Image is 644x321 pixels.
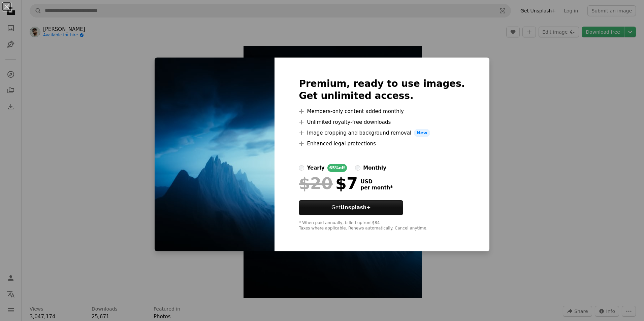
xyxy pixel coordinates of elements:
input: yearly65%off [299,165,304,171]
img: photo-1729158323214-a31b02957724 [155,58,275,251]
div: $7 [299,175,358,192]
li: Members-only content added monthly [299,107,465,115]
button: GetUnsplash+ [299,200,403,215]
div: * When paid annually, billed upfront $84 Taxes where applicable. Renews automatically. Cancel any... [299,220,465,231]
li: Image cropping and background removal [299,129,465,137]
h2: Premium, ready to use images. Get unlimited access. [299,78,465,102]
input: monthly [355,165,360,171]
span: New [414,129,430,137]
li: Enhanced legal protections [299,140,465,148]
li: Unlimited royalty-free downloads [299,118,465,126]
span: USD [360,179,393,185]
span: $20 [299,175,332,192]
span: per month * [360,185,393,191]
strong: Unsplash+ [341,205,371,211]
div: yearly [307,164,324,172]
div: 65% off [327,164,347,172]
div: monthly [363,164,386,172]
